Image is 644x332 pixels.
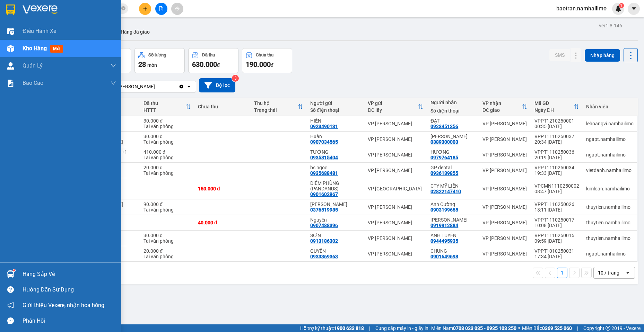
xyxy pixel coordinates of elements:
div: ĐC giao [482,107,522,113]
button: Nhập hàng [585,49,620,62]
div: 0935688481 [310,170,338,176]
div: 20.000 đ [143,165,191,170]
strong: 1900 633 818 [334,325,364,331]
div: 40.000 đ [198,220,247,225]
span: Quản Lý [23,61,43,70]
div: 0913186302 [310,238,338,244]
div: VP [PERSON_NAME] [482,251,528,257]
div: VP [PERSON_NAME] [482,220,528,225]
img: warehouse-icon [7,62,14,70]
div: VPPT1110250034 [534,165,579,170]
span: 190.000 [246,60,271,69]
div: 30.000 đ [143,134,191,139]
div: VP [PERSON_NAME] [482,152,528,158]
div: Người nhận [430,100,476,105]
div: HƯƠNG [430,149,476,155]
span: baotran.namhailimo [551,4,612,13]
div: vietdanh.namhailimo [586,168,634,173]
div: 10 / trang [598,269,619,276]
div: 13:11 [DATE] [534,207,579,213]
div: Tại văn phòng [143,207,191,213]
button: file-add [155,3,167,15]
div: bs ngọc [310,165,361,170]
div: VPPT1210250001 [534,118,579,124]
div: ver 1.8.146 [599,22,622,29]
button: SMS [549,49,570,61]
div: 0979764185 [430,155,458,160]
span: Miền Nam [431,324,516,332]
button: 1 [557,268,567,278]
sup: 3 [232,75,239,82]
div: VPPT1110250026 [534,201,579,207]
strong: 0708 023 035 - 0935 103 250 [453,325,516,331]
div: Tại văn phòng [143,124,191,129]
div: ngapt.namhailimo [586,152,634,158]
div: GP dental [430,165,476,170]
img: warehouse-icon [7,270,14,278]
span: Hỗ trợ kỹ thuật: [300,324,364,332]
div: Đã thu [202,53,215,57]
div: 30.000 đ [143,118,191,124]
button: caret-down [628,3,640,15]
div: 0933369363 [310,254,338,259]
th: Toggle SortBy [479,98,531,116]
span: đ [217,62,220,68]
div: Nguyên [310,217,361,223]
span: ⚪️ [518,327,520,330]
div: ĐẠT [430,118,476,124]
div: 19:33 [DATE] [534,170,579,176]
div: VP [PERSON_NAME] [482,235,528,241]
div: lehoangvi.namhailimo [586,121,634,126]
div: THÙY VÂN [430,217,476,223]
div: VPPT1010250031 [534,248,579,254]
svg: Clear value [179,84,184,89]
th: Toggle SortBy [531,98,583,116]
div: VPPT1110250015 [534,233,579,238]
div: VP [GEOGRAPHIC_DATA] [368,186,424,191]
span: copyright [606,326,610,331]
div: 30.000 đ [143,233,191,238]
div: 410.000 đ [143,149,191,155]
img: icon-new-feature [615,6,621,12]
span: file-add [159,6,164,11]
span: đ [271,62,273,68]
button: plus [139,3,151,15]
button: Số lượng28món [134,48,185,73]
div: TƯỜNG [310,149,361,155]
div: ANH NGỌC [310,201,361,207]
div: 0389300003 [430,139,458,145]
button: Bộ lọc [199,78,235,92]
span: 28 [138,60,146,69]
div: DIỄM PHÙNG (PANDANUS) [310,180,361,191]
div: 20.000 đ [143,248,191,254]
div: VP [PERSON_NAME] [368,235,424,241]
div: Tại văn phòng [143,238,191,244]
th: Toggle SortBy [140,98,194,116]
div: CTY MỸ LIÊN [430,183,476,189]
div: thuytien.namhailimo [586,204,634,210]
sup: 1 [13,269,15,271]
div: VPPT1110250017 [534,217,579,223]
div: VP [PERSON_NAME] [482,136,528,142]
div: Anh Cường [430,201,476,207]
div: VP [PERSON_NAME] [482,121,528,126]
div: SƠN [310,233,361,238]
div: VPPT1110250036 [534,149,579,155]
img: warehouse-icon [7,45,14,52]
span: notification [7,302,14,308]
div: Nhân viên [586,104,634,109]
div: 20:19 [DATE] [534,155,579,160]
div: HIỀN [310,118,361,124]
div: 0901649698 [430,254,458,259]
div: 0923490131 [310,124,338,129]
span: question-circle [7,286,14,293]
div: VPCMN1110250002 [534,183,579,189]
div: VP [PERSON_NAME] [368,204,424,210]
div: Đã thu [143,100,185,106]
div: 90.000 đ [143,201,191,207]
div: ngapt.namhailimo [586,136,634,142]
div: Mã GD [534,100,574,106]
div: ANH TUYỀN [430,233,476,238]
div: 0376519985 [310,207,338,213]
span: món [147,62,157,68]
